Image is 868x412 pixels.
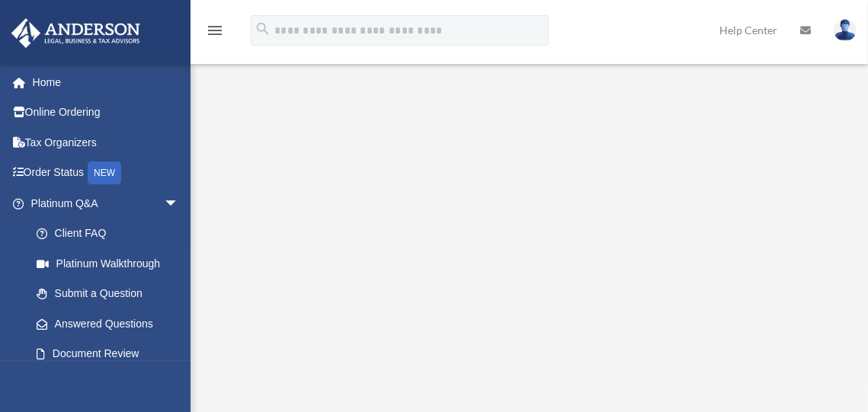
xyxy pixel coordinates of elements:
a: Platinum Q&Aarrow_drop_down [11,188,202,219]
a: Online Ordering [11,97,202,128]
i: menu [206,21,224,40]
div: NEW [88,161,121,184]
img: User Pic [834,19,857,41]
a: Document Review [21,339,202,369]
span: arrow_drop_down [164,188,194,219]
a: Tax Organizers [11,127,202,158]
a: Order StatusNEW [11,158,202,189]
a: Platinum Walkthrough [21,248,194,279]
a: Home [11,67,202,97]
a: Client FAQ [21,219,202,249]
img: Anderson Advisors Platinum Portal [7,18,145,48]
i: search [255,21,271,37]
a: Submit a Question [21,279,202,309]
a: Answered Questions [21,308,202,339]
a: menu [206,27,224,40]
